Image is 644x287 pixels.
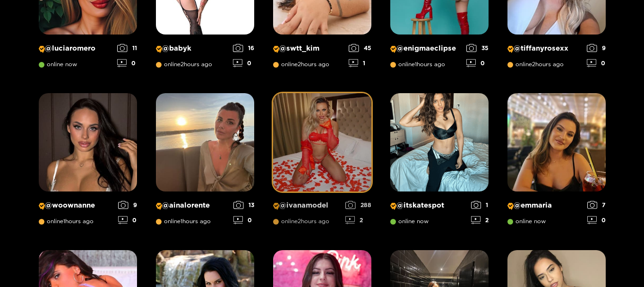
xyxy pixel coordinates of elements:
div: 13 [233,201,254,209]
span: online now [39,61,77,68]
div: 35 [466,44,489,52]
div: 1 [349,59,371,67]
span: online 1 hours ago [39,218,94,225]
span: online now [507,218,546,225]
div: 0 [117,59,137,67]
div: 45 [349,44,371,52]
img: Creator Profile Image: woownanne [39,93,137,191]
a: Creator Profile Image: ivanamodel@ivanamodelonline2hours ago2882 [273,93,371,231]
p: @ emmaria [507,201,583,210]
div: 2 [471,216,489,224]
p: @ woownanne [39,201,113,210]
div: 0 [587,216,606,224]
p: @ enigmaeclipse [390,44,462,53]
span: online 1 hours ago [390,61,445,68]
p: @ tiffanyrosexx [507,44,582,53]
img: Creator Profile Image: itskatespot [390,93,489,191]
p: @ ainalorente [156,201,229,210]
a: Creator Profile Image: itskatespot@itskatespotonline now12 [390,93,489,231]
p: @ swtt_kim [273,44,344,53]
p: @ itskatespot [390,201,466,210]
a: Creator Profile Image: ainalorente@ainalorenteonline1hours ago130 [156,93,254,231]
div: 0 [233,216,254,224]
div: 0 [233,59,254,67]
div: 0 [587,59,606,67]
span: online 1 hours ago [156,218,211,225]
img: Creator Profile Image: ainalorente [156,93,254,191]
span: online 2 hours ago [507,61,564,68]
p: @ luciaromero [39,44,112,53]
span: online now [390,218,429,225]
p: @ ivanamodel [273,201,341,210]
div: 16 [233,44,254,52]
div: 11 [117,44,137,52]
a: Creator Profile Image: woownanne@woownanneonline1hours ago90 [39,93,137,231]
div: 288 [345,201,371,209]
div: 0 [466,59,489,67]
span: online 2 hours ago [156,61,212,68]
span: online 2 hours ago [273,218,329,225]
p: @ babyk [156,44,228,53]
span: online 2 hours ago [273,61,329,68]
div: 2 [345,216,371,224]
div: 9 [118,201,137,209]
div: 7 [587,201,606,209]
div: 9 [587,44,606,52]
div: 0 [118,216,137,224]
div: 1 [471,201,489,209]
img: Creator Profile Image: emmaria [507,93,606,191]
a: Creator Profile Image: emmaria@emmariaonline now70 [507,93,606,231]
img: Creator Profile Image: ivanamodel [273,93,371,191]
